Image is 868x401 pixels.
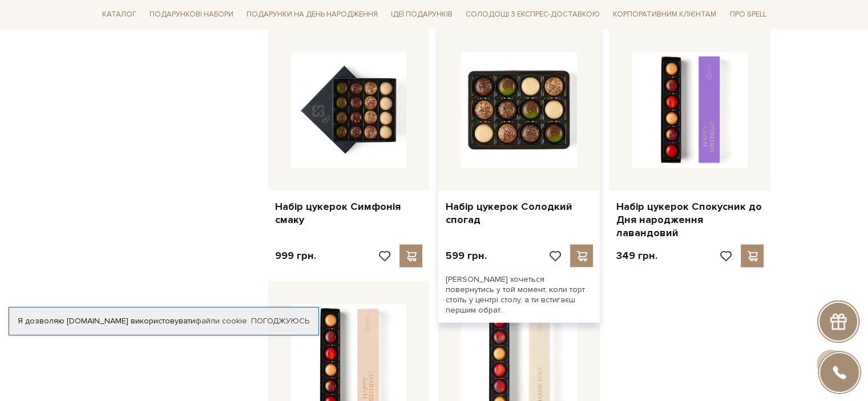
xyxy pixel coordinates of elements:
a: файли cookie [195,316,247,326]
span: Ідеї подарунків [386,6,457,23]
p: 599 грн. [445,249,486,262]
p: 349 грн. [616,249,657,262]
img: Набір цукерок Солодкий спогад [461,52,577,168]
div: [PERSON_NAME] хочеться повернутись у той момент, коли торт стоїть у центрі столу, а ти встигаєш п... [438,268,600,323]
a: Набір цукерок Спокусник до Дня народження лавандовий [616,200,764,240]
span: Подарункові набори [145,6,238,23]
a: Погоджуюсь [251,316,309,326]
a: Корпоративним клієнтам [608,5,721,24]
a: Набір цукерок Симфонія смаку [275,200,423,227]
p: 999 грн. [275,249,316,262]
a: Набір цукерок Солодкий спогад [445,200,593,227]
span: Подарунки на День народження [242,6,382,23]
span: Каталог [98,6,141,23]
span: Про Spell [725,6,770,23]
a: Солодощі з експрес-доставкою [461,5,604,24]
div: Я дозволяю [DOMAIN_NAME] використовувати [9,316,318,326]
